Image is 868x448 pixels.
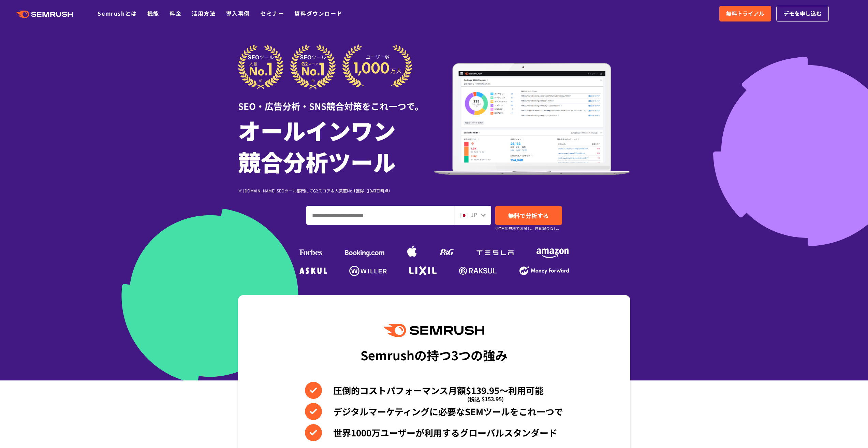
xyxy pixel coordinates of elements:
[98,9,137,17] a: Semrushとは
[726,9,764,18] span: 無料トライアル
[467,390,504,407] span: (税込 $153.95)
[305,382,563,399] li: 圧倒的コストパフォーマンス月額$139.95〜利用可能
[783,9,822,18] span: デモを申し込む
[307,206,454,225] input: ドメイン、キーワードまたはURLを入力してください
[776,6,829,21] a: デモを申し込む
[226,9,250,17] a: 導入事例
[719,6,771,21] a: 無料トライアル
[238,114,434,177] h1: オールインワン 競合分析ツール
[294,9,342,17] a: 資料ダウンロード
[508,211,549,220] span: 無料で分析する
[238,187,434,194] div: ※ [DOMAIN_NAME] SEOツール部門にてG2スコア＆人気度No.1獲得（[DATE]時点）
[305,424,563,441] li: 世界1000万ユーザーが利用するグローバルスタンダード
[238,89,434,113] div: SEO・広告分析・SNS競合対策をこれ一つで。
[147,9,159,17] a: 機能
[471,211,477,219] span: JP
[192,9,216,17] a: 活用方法
[495,225,561,232] small: ※7日間無料でお試し。自動課金なし。
[260,9,284,17] a: セミナー
[495,206,562,225] a: 無料で分析する
[170,9,181,17] a: 料金
[361,342,507,367] div: Semrushの持つ3つの強み
[305,403,563,420] li: デジタルマーケティングに必要なSEMツールをこれ一つで
[384,324,484,337] img: Semrush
